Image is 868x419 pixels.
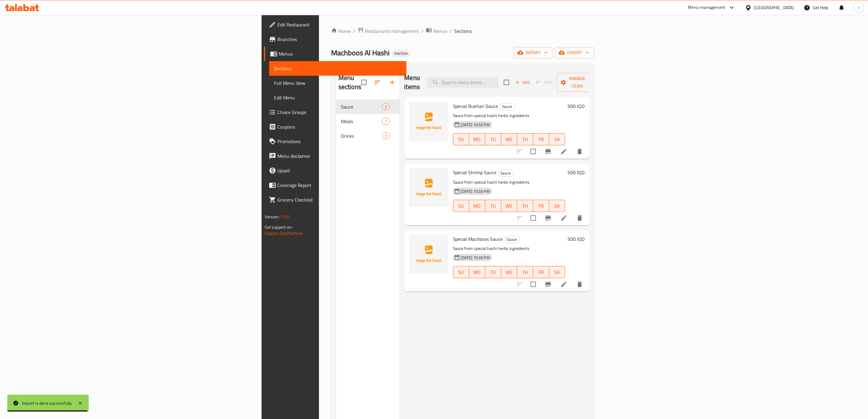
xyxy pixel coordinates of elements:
[572,211,587,225] button: delete
[382,119,389,124] span: 7
[517,133,533,145] button: TH
[504,135,515,144] span: WE
[409,235,448,274] img: Special Machboos Sauce
[453,133,469,145] button: SU
[264,32,407,47] a: Branches
[552,135,563,144] span: SA
[274,65,402,72] span: Sections
[336,129,400,143] div: Drinks2
[501,266,517,278] button: WE
[456,202,467,210] span: SU
[453,102,498,111] span: Special Bukhari Sauce
[264,119,407,134] a: Coupons
[421,27,424,35] li: /
[277,152,402,160] span: Menu disclaimer
[277,109,402,116] span: Choice Groups
[504,236,520,243] div: Sauce
[450,27,452,35] li: /
[688,4,726,11] div: Menu-management
[504,236,520,243] span: Sauce
[504,202,515,210] span: WE
[472,268,483,277] span: MO
[274,79,402,87] span: Full Menu View
[458,255,492,261] span: [DATE] 10:33 PM
[331,27,594,35] nav: breadcrumb
[504,268,515,277] span: WE
[453,234,503,244] span: Special Machboos Sauce
[858,4,859,11] span: l
[501,133,517,145] button: WE
[485,200,501,212] button: TU
[501,200,517,212] button: WE
[409,168,448,207] img: Special Shrimp Sauce
[572,144,587,159] button: delete
[456,268,467,277] span: SU
[520,268,531,277] span: TH
[269,90,407,105] a: Edit Menu
[754,4,794,11] div: [GEOGRAPHIC_DATA]
[453,200,469,212] button: SU
[488,268,499,277] span: TU
[382,118,389,125] div: items
[264,105,407,119] a: Choice Groups
[264,163,407,178] a: Upsell
[549,266,565,278] button: SA
[541,211,555,225] button: Branch-specific-item
[519,49,548,57] span: import
[469,133,485,145] button: MO
[560,148,568,155] a: Edit menu item
[536,202,547,210] span: FR
[469,266,485,278] button: MO
[454,27,472,35] span: Sections
[472,135,483,144] span: MO
[568,235,585,243] h6: 500 IQD
[500,103,515,110] span: Sauce
[453,266,469,278] button: SU
[277,182,402,189] span: Coverage Report
[514,47,553,58] button: import
[382,132,389,140] div: items
[536,135,547,144] span: FR
[264,178,407,192] a: Coverage Report
[499,103,515,110] div: Sauce
[279,50,402,57] span: Menus
[265,213,280,221] span: Version:
[341,118,382,125] span: Meals
[472,202,483,210] span: MO
[336,97,400,146] nav: Menu sections
[514,79,531,86] span: Add
[269,76,407,90] a: Full Menu View
[336,99,400,114] div: Sauce3
[541,277,555,292] button: Branch-specific-item
[277,196,402,203] span: Grocery Checklist
[520,135,531,144] span: TH
[382,104,389,110] span: 3
[370,75,385,90] span: Sort sections
[265,229,303,237] a: Support.OpsPlatform
[485,133,501,145] button: TU
[533,133,549,145] button: FR
[280,213,290,221] span: 1.0.0
[541,144,555,159] button: Branch-specific-item
[427,77,499,88] input: search
[552,202,563,210] span: SA
[498,170,513,177] span: Sauce
[385,75,400,90] button: Add section
[513,78,532,87] span: Add item
[264,17,407,32] a: Edit Restaurant
[341,132,382,140] div: Drinks
[341,103,382,110] span: Sauce
[458,189,492,194] span: [DATE] 10:33 PM
[277,123,402,130] span: Coupons
[485,266,501,278] button: TU
[560,281,568,288] a: Edit menu item
[22,400,72,407] div: Import is done successfully
[277,167,402,174] span: Upsell
[358,76,370,89] span: Select all sections
[533,200,549,212] button: FR
[277,36,402,43] span: Branches
[520,202,531,210] span: TH
[336,114,400,129] div: Meals7
[453,168,497,177] span: Special Shrimp Sauce
[458,122,492,128] span: [DATE] 10:33 PM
